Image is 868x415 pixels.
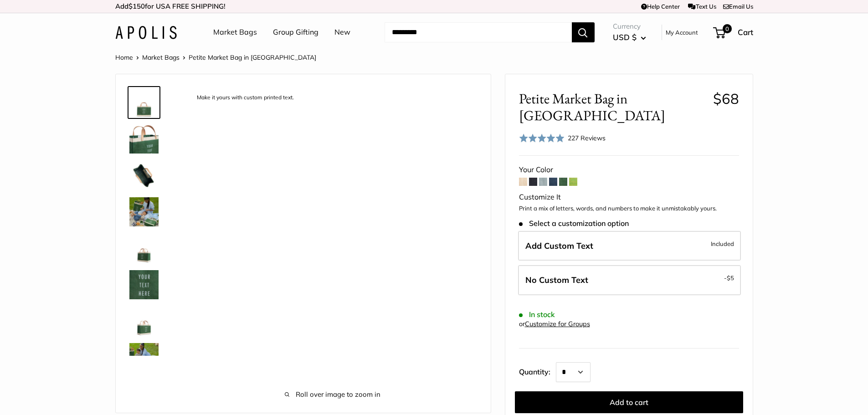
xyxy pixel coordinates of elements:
[129,88,159,117] img: description_Make it yours with custom printed text.
[613,32,637,42] span: USD $
[722,24,731,33] span: 0
[525,275,588,285] span: No Custom Text
[129,161,159,190] img: description_Spacious inner area with room for everything. Plus water-resistant lining.
[688,3,716,10] a: Text Us
[525,241,593,251] span: Add Custom Text
[128,305,160,338] a: Petite Market Bag in Field Green
[519,163,739,177] div: Your Color
[128,232,160,265] a: Petite Market Bag in Field Green
[519,204,739,213] p: Print a mix of letters, words, and numbers to make it unmistakably yours.
[515,391,743,413] button: Add to cart
[568,134,606,142] span: 227 Reviews
[115,26,177,39] img: Apolis
[572,22,595,42] button: Search
[189,388,477,401] span: Roll over image to zoom in
[273,26,318,39] a: Group Gifting
[128,341,160,374] a: Petite Market Bag in Field Green
[128,86,160,119] a: description_Make it yours with custom printed text.
[525,320,590,328] a: Customize for Groups
[519,359,556,382] label: Quantity:
[723,3,753,10] a: Email Us
[128,159,160,192] a: description_Spacious inner area with room for everything. Plus water-resistant lining.
[519,190,739,204] div: Customize It
[128,268,160,301] a: description_Custom printed text with eco-friendly ink.
[518,265,741,295] label: Leave Blank
[724,272,734,283] span: -
[738,27,753,37] span: Cart
[727,274,734,282] span: $5
[128,123,160,155] a: description_Take it anywhere with easy-grip handles.
[142,53,180,61] a: Market Bags
[334,26,350,39] a: New
[713,90,739,108] span: $68
[128,195,160,228] a: Petite Market Bag in Field Green
[189,53,316,61] span: Petite Market Bag in [GEOGRAPHIC_DATA]
[519,90,706,124] span: Petite Market Bag in [GEOGRAPHIC_DATA]
[385,22,572,42] input: Search...
[129,270,159,299] img: description_Custom printed text with eco-friendly ink.
[519,310,555,319] span: In stock
[711,238,734,249] span: Included
[518,231,741,261] label: Add Custom Text
[613,30,646,45] button: USD $
[666,27,698,38] a: My Account
[519,318,590,330] div: or
[129,124,159,154] img: description_Take it anywhere with easy-grip handles.
[213,26,257,39] a: Market Bags
[192,92,298,104] div: Make it yours with custom printed text.
[613,20,646,33] span: Currency
[129,197,159,226] img: Petite Market Bag in Field Green
[128,2,145,10] span: $150
[115,51,316,63] nav: Breadcrumb
[714,25,753,40] a: 0 Cart
[641,3,680,10] a: Help Center
[129,307,159,336] img: Petite Market Bag in Field Green
[115,53,133,61] a: Home
[129,234,159,263] img: Petite Market Bag in Field Green
[519,219,629,228] span: Select a customization option
[129,343,159,372] img: Petite Market Bag in Field Green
